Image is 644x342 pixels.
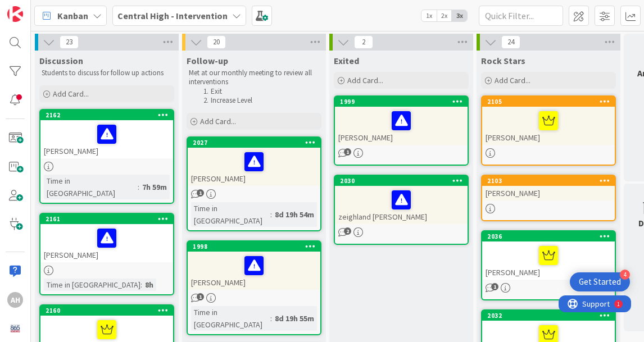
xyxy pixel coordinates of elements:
div: 4 [620,270,630,280]
div: 1999[PERSON_NAME] [335,97,468,145]
div: 2103 [482,176,615,186]
div: 2105 [482,97,615,107]
span: 23 [60,35,79,49]
div: 1 [58,4,61,13]
div: [PERSON_NAME] [482,241,615,280]
span: : [138,181,139,193]
div: Open Get Started checklist, remaining modules: 4 [570,272,630,291]
span: 2 [344,227,351,235]
span: 2 [354,35,373,49]
div: 1998[PERSON_NAME] [188,241,320,290]
p: Met at our monthly meeting to review all interventions [189,69,319,87]
div: Time in [GEOGRAPHIC_DATA] [44,175,138,199]
div: Time in [GEOGRAPHIC_DATA] [191,306,270,331]
img: Visit kanbanzone.com [7,6,23,22]
div: 2105 [487,98,615,106]
div: 2160 [46,307,173,314]
span: Add Card... [495,75,530,85]
div: 2162[PERSON_NAME] [40,110,173,158]
div: 2161[PERSON_NAME] [40,214,173,262]
a: 2103[PERSON_NAME] [481,175,616,221]
div: 8d 19h 55m [272,312,317,325]
div: AH [7,292,23,308]
span: 20 [207,35,226,49]
div: 2160 [40,305,173,316]
a: 2027[PERSON_NAME]Time in [GEOGRAPHIC_DATA]:8d 19h 54m [187,136,321,231]
span: Rock Stars [481,55,525,66]
div: 8d 19h 54m [272,208,317,221]
div: 2032 [487,312,615,320]
div: 2030zeighland [PERSON_NAME] [335,176,468,224]
div: [PERSON_NAME] [40,120,173,158]
div: 2162 [46,111,173,119]
div: [PERSON_NAME] [188,148,320,186]
div: 1998 [193,243,320,250]
span: Add Card... [200,116,236,126]
p: Students to discuss for follow up actions [42,69,172,77]
div: 2161 [40,214,173,224]
div: 2105[PERSON_NAME] [482,97,615,145]
span: Kanban [57,9,88,22]
div: [PERSON_NAME] [335,107,468,145]
div: 2162 [40,110,173,120]
img: avatar [7,321,23,336]
span: : [270,208,272,221]
div: Time in [GEOGRAPHIC_DATA] [44,279,140,291]
div: 2030 [340,177,468,185]
div: 2032 [482,311,615,321]
div: Get Started [579,276,621,288]
span: Exited [334,55,359,66]
span: Add Card... [53,89,89,99]
div: Time in [GEOGRAPHIC_DATA] [191,202,270,227]
span: Add Card... [347,75,383,85]
div: 2036 [482,231,615,241]
div: 1999 [335,97,468,107]
div: 2161 [46,215,173,223]
a: 1999[PERSON_NAME] [334,95,469,166]
span: 2x [437,10,452,21]
span: 3x [452,10,467,21]
b: Central High - Intervention [117,10,228,21]
div: 8h [142,279,156,291]
div: [PERSON_NAME] [188,252,320,290]
div: [PERSON_NAME] [482,107,615,145]
a: 2161[PERSON_NAME]Time in [GEOGRAPHIC_DATA]:8h [39,213,174,295]
span: : [270,312,272,325]
div: 2036[PERSON_NAME] [482,231,615,280]
span: 1x [421,10,437,21]
div: 1999 [340,98,468,106]
div: 7h 59m [139,181,170,193]
li: Increase Level [200,96,320,105]
a: 2036[PERSON_NAME] [481,230,616,300]
div: 2027[PERSON_NAME] [188,138,320,186]
li: Exit [200,87,320,96]
span: 1 [344,148,351,156]
div: zeighland [PERSON_NAME] [335,186,468,224]
div: 2036 [487,232,615,240]
div: [PERSON_NAME] [482,186,615,200]
span: Discussion [39,55,83,66]
div: 1998 [188,241,320,252]
div: 2103 [487,177,615,185]
span: Follow-up [187,55,228,66]
a: 2162[PERSON_NAME]Time in [GEOGRAPHIC_DATA]:7h 59m [39,109,174,204]
span: Support [24,2,51,15]
a: 1998[PERSON_NAME]Time in [GEOGRAPHIC_DATA]:8d 19h 55m [187,240,321,335]
span: 1 [197,293,204,300]
span: : [140,279,142,291]
span: 24 [501,35,520,49]
div: 2027 [193,139,320,147]
div: 2030 [335,176,468,186]
span: 1 [197,189,204,197]
div: [PERSON_NAME] [40,224,173,262]
a: 2030zeighland [PERSON_NAME] [334,175,469,245]
div: 2103[PERSON_NAME] [482,176,615,200]
span: 1 [491,283,498,290]
input: Quick Filter... [479,6,563,26]
div: 2027 [188,138,320,148]
a: 2105[PERSON_NAME] [481,95,616,166]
